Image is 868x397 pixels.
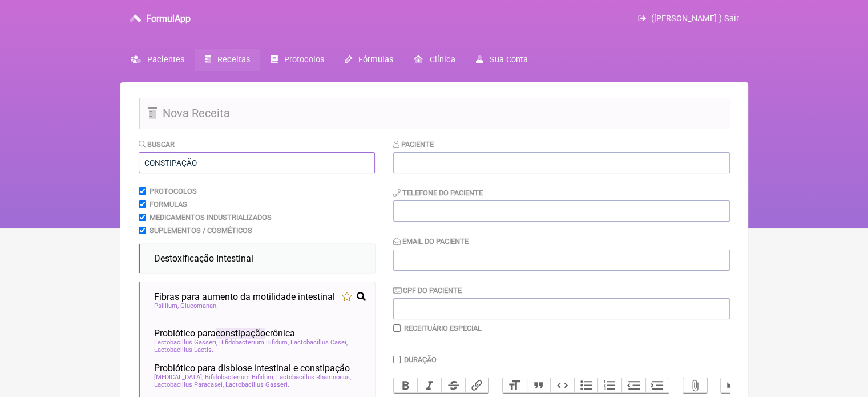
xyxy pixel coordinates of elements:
[429,55,455,65] span: Clínica
[150,213,272,222] label: Medicamentos Industrializados
[217,55,250,65] span: Receitas
[393,237,469,246] label: Email do Paciente
[465,378,489,393] button: Link
[597,378,621,393] button: Numbers
[195,49,260,71] a: Receitas
[490,55,528,65] span: Sua Conta
[465,49,538,71] a: Sua Conta
[139,152,375,173] input: exemplo: emagrecimento, ansiedade
[621,378,645,393] button: Decrease Level
[120,49,195,71] a: Pacientes
[150,226,252,235] label: Suplementos / Cosméticos
[205,374,274,381] span: Bifidobacterium Bifidum
[651,14,739,23] span: ([PERSON_NAME] ) Sair
[154,253,253,264] span: Destoxificação Intestinal
[683,378,707,393] button: Attach Files
[150,187,197,195] label: Protocolos
[334,49,403,71] a: Fórmulas
[154,346,213,354] span: Lactobacillus Lactis
[150,200,187,208] label: Formulas
[154,339,217,346] span: Lactobacillus Gasseri
[139,98,730,129] h2: Nova Receita
[638,14,738,23] a: ([PERSON_NAME] ) Sair
[147,55,184,65] span: Pacientes
[393,140,434,149] label: Paciente
[139,140,175,149] label: Buscar
[154,374,203,381] span: [MEDICAL_DATA]
[358,55,393,65] span: Fórmulas
[550,378,574,393] button: Code
[290,339,348,346] span: Lactobacillus Casei
[284,55,324,65] span: Protocolos
[403,49,465,71] a: Clínica
[154,302,179,310] span: Psillium
[154,291,335,302] span: Fibras para aumento da motilidade intestinal
[527,378,551,393] button: Quote
[503,378,527,393] button: Heading
[180,302,218,310] span: Glucomanan
[225,381,289,388] span: Lactobacillus Gasseri
[276,374,351,381] span: Lactobacillus Rhamnosus
[721,378,745,393] button: Undo
[146,13,191,24] h3: FormulApp
[219,339,289,346] span: Bifidobacterium Bifidum
[574,378,598,393] button: Bullets
[154,363,350,374] span: Probiótico para disbiose intestinal e constipação
[154,328,295,339] span: Probiótico para crônica
[417,378,441,393] button: Italic
[216,328,265,339] span: constipação
[393,189,483,197] label: Telefone do Paciente
[260,49,334,71] a: Protocolos
[404,355,437,364] label: Duração
[404,324,482,332] label: Receituário Especial
[393,286,462,295] label: CPF do Paciente
[154,381,224,388] span: Lactobacillus Paracasei
[441,378,465,393] button: Strikethrough
[394,378,418,393] button: Bold
[645,378,669,393] button: Increase Level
